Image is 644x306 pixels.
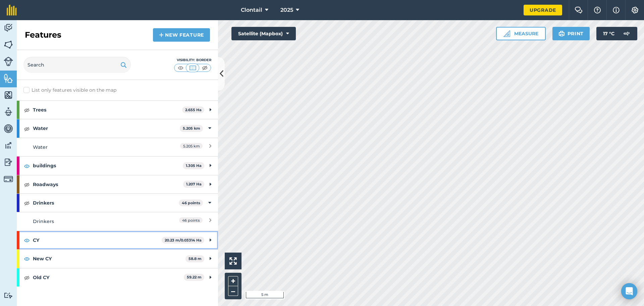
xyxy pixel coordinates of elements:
[180,143,203,149] span: 5.205 km
[33,101,182,119] strong: Trees
[182,201,200,205] strong: 46 points
[120,61,127,69] img: svg+xml;base64,PHN2ZyB4bWxucz0iaHR0cDovL3d3dy53My5vcmcvMjAwMC9zdmciIHdpZHRoPSIxOSIgaGVpZ2h0PSIyNC...
[33,250,185,268] strong: New CY
[24,199,30,207] img: svg+xml;base64,PHN2ZyB4bWxucz0iaHR0cDovL3d3dy53My5vcmcvMjAwMC9zdmciIHdpZHRoPSIxOCIgaGVpZ2h0PSIyNC...
[159,31,164,39] img: svg+xml;base64,PHN2ZyB4bWxucz0iaHR0cDovL3d3dy53My5vcmcvMjAwMC9zdmciIHdpZHRoPSIxNCIgaGVpZ2h0PSIyNC...
[4,157,13,167] img: svg+xml;base64,PD94bWwgdmVyc2lvbj0iMS4wIiBlbmNvZGluZz0idXRmLTgiPz4KPCEtLSBHZW5lcmF0b3I6IEFkb2JlIE...
[183,126,200,131] strong: 5.205 km
[189,256,202,261] strong: 58.8 m
[503,30,510,37] img: Ruler icon
[4,23,13,33] img: svg+xml;base64,PD94bWwgdmVyc2lvbj0iMS4wIiBlbmNvZGluZz0idXRmLTgiPz4KPCEtLSBHZW5lcmF0b3I6IEFkb2JlIE...
[185,107,202,112] strong: 2.655 Ha
[24,255,30,263] img: svg+xml;base64,PHN2ZyB4bWxucz0iaHR0cDovL3d3dy53My5vcmcvMjAwMC9zdmciIHdpZHRoPSIxOCIgaGVpZ2h0PSIyNC...
[17,268,218,287] div: Old CY59.22 m
[33,175,183,193] strong: Roadways
[33,268,184,287] strong: Old CY
[153,28,210,42] a: New feature
[229,257,237,265] img: Four arrows, one pointing top left, one top right, one bottom right and the last bottom left
[33,143,152,151] div: Water
[496,27,546,40] button: Measure
[186,163,202,168] strong: 1.305 Ha
[4,73,13,83] img: svg+xml;base64,PHN2ZyB4bWxucz0iaHR0cDovL3d3dy53My5vcmcvMjAwMC9zdmciIHdpZHRoPSI1NiIgaGVpZ2h0PSI2MC...
[24,236,30,244] img: svg+xml;base64,PHN2ZyB4bWxucz0iaHR0cDovL3d3dy53My5vcmcvMjAwMC9zdmciIHdpZHRoPSIxOCIgaGVpZ2h0PSIyNC...
[228,286,238,296] button: –
[558,30,565,38] img: svg+xml;base64,PHN2ZyB4bWxucz0iaHR0cDovL3d3dy53My5vcmcvMjAwMC9zdmciIHdpZHRoPSIxOSIgaGVpZ2h0PSIyNC...
[17,194,218,212] div: Drinkers46 points
[552,27,590,40] button: Print
[524,5,562,15] a: Upgrade
[228,276,238,286] button: +
[24,180,30,188] img: svg+xml;base64,PHN2ZyB4bWxucz0iaHR0cDovL3d3dy53My5vcmcvMjAwMC9zdmciIHdpZHRoPSIxOCIgaGVpZ2h0PSIyNC...
[4,107,13,117] img: svg+xml;base64,PD94bWwgdmVyc2lvbj0iMS4wIiBlbmNvZGluZz0idXRmLTgiPz4KPCEtLSBHZW5lcmF0b3I6IEFkb2JlIE...
[33,231,162,249] strong: CY
[4,174,13,184] img: svg+xml;base64,PD94bWwgdmVyc2lvbj0iMS4wIiBlbmNvZGluZz0idXRmLTgiPz4KPCEtLSBHZW5lcmF0b3I6IEFkb2JlIE...
[17,212,218,230] a: Drinkers46 points
[189,64,197,71] img: svg+xml;base64,PHN2ZyB4bWxucz0iaHR0cDovL3d3dy53My5vcmcvMjAwMC9zdmciIHdpZHRoPSI1MCIgaGVpZ2h0PSI0MC...
[4,57,13,66] img: svg+xml;base64,PD94bWwgdmVyc2lvbj0iMS4wIiBlbmNvZGluZz0idXRmLTgiPz4KPCEtLSBHZW5lcmF0b3I6IEFkb2JlIE...
[201,64,209,71] img: svg+xml;base64,PHN2ZyB4bWxucz0iaHR0cDovL3d3dy53My5vcmcvMjAwMC9zdmciIHdpZHRoPSI1MCIgaGVpZ2h0PSI0MC...
[621,283,637,299] div: Open Intercom Messenger
[17,101,218,119] div: Trees2.655 Ha
[24,125,30,133] img: svg+xml;base64,PHN2ZyB4bWxucz0iaHR0cDovL3d3dy53My5vcmcvMjAwMC9zdmciIHdpZHRoPSIxOCIgaGVpZ2h0PSIyNC...
[23,57,131,73] input: Search
[186,182,202,186] strong: 1.207 Ha
[25,30,61,40] h2: Features
[613,6,620,14] img: svg+xml;base64,PHN2ZyB4bWxucz0iaHR0cDovL3d3dy53My5vcmcvMjAwMC9zdmciIHdpZHRoPSIxNyIgaGVpZ2h0PSIxNy...
[33,157,183,175] strong: buildings
[179,217,203,223] span: 46 points
[4,90,13,100] img: svg+xml;base64,PHN2ZyB4bWxucz0iaHR0cDovL3d3dy53My5vcmcvMjAwMC9zdmciIHdpZHRoPSI1NiIgaGVpZ2h0PSI2MC...
[17,157,218,175] div: buildings1.305 Ha
[17,175,218,193] div: Roadways1.207 Ha
[17,231,218,249] div: CY20.23 m/0.03314 Ha
[4,140,13,150] img: svg+xml;base64,PD94bWwgdmVyc2lvbj0iMS4wIiBlbmNvZGluZz0idXRmLTgiPz4KPCEtLSBHZW5lcmF0b3I6IEFkb2JlIE...
[231,27,296,40] button: Satellite (Mapbox)
[603,27,614,40] span: 17 ° C
[33,119,180,137] strong: Water
[620,27,633,40] img: svg+xml;base64,PD94bWwgdmVyc2lvbj0iMS4wIiBlbmNvZGluZz0idXRmLTgiPz4KPCEtLSBHZW5lcmF0b3I6IEFkb2JlIE...
[17,250,218,268] div: New CY58.8 m
[24,273,30,281] img: svg+xml;base64,PHN2ZyB4bWxucz0iaHR0cDovL3d3dy53My5vcmcvMjAwMC9zdmciIHdpZHRoPSIxOCIgaGVpZ2h0PSIyNC...
[575,7,583,13] img: Two speech bubbles overlapping with the left bubble in the forefront
[33,194,179,212] strong: Drinkers
[17,119,218,137] div: Water5.205 km
[4,124,13,134] img: svg+xml;base64,PD94bWwgdmVyc2lvbj0iMS4wIiBlbmNvZGluZz0idXRmLTgiPz4KPCEtLSBHZW5lcmF0b3I6IEFkb2JlIE...
[24,162,30,170] img: svg+xml;base64,PHN2ZyB4bWxucz0iaHR0cDovL3d3dy53My5vcmcvMjAwMC9zdmciIHdpZHRoPSIxOCIgaGVpZ2h0PSIyNC...
[4,292,13,299] img: svg+xml;base64,PD94bWwgdmVyc2lvbj0iMS4wIiBlbmNvZGluZz0idXRmLTgiPz4KPCEtLSBHZW5lcmF0b3I6IEFkb2JlIE...
[4,40,13,50] img: svg+xml;base64,PHN2ZyB4bWxucz0iaHR0cDovL3d3dy53My5vcmcvMjAwMC9zdmciIHdpZHRoPSI1NiIgaGVpZ2h0PSI2MC...
[631,7,639,13] img: A cog icon
[593,7,601,13] img: A question mark icon
[17,138,218,156] a: Water5.205 km
[33,218,152,225] div: Drinkers
[187,275,202,279] strong: 59.22 m
[596,27,637,40] button: 17 °C
[23,87,116,94] label: List only features visible on the map
[24,106,30,114] img: svg+xml;base64,PHN2ZyB4bWxucz0iaHR0cDovL3d3dy53My5vcmcvMjAwMC9zdmciIHdpZHRoPSIxOCIgaGVpZ2h0PSIyNC...
[241,6,262,14] span: Clontail
[176,64,185,71] img: svg+xml;base64,PHN2ZyB4bWxucz0iaHR0cDovL3d3dy53My5vcmcvMjAwMC9zdmciIHdpZHRoPSI1MCIgaGVpZ2h0PSI0MC...
[280,6,293,14] span: 2025
[174,57,211,63] div: Visibility: Border
[7,5,17,15] img: fieldmargin Logo
[165,238,202,243] strong: 20.23 m / 0.03314 Ha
